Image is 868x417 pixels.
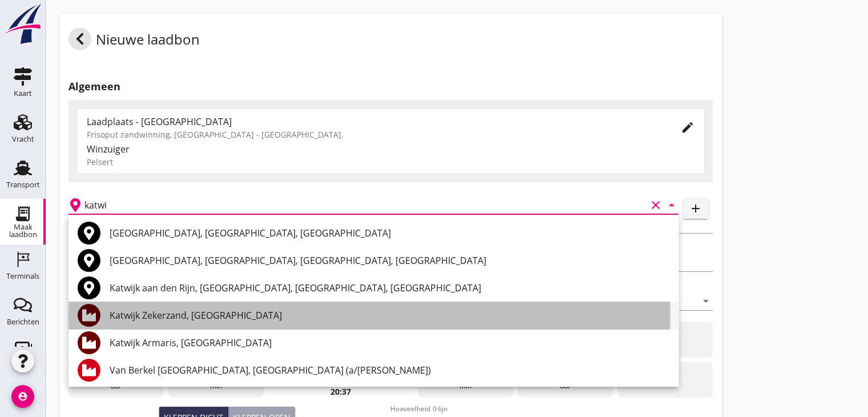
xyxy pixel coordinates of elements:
[110,281,669,295] div: Katwijk aan den Rijn, [GEOGRAPHIC_DATA], [GEOGRAPHIC_DATA], [GEOGRAPHIC_DATA]
[681,121,695,134] i: edit
[2,3,43,45] img: logo-small.a267ee39.svg
[689,202,703,215] i: add
[6,272,39,280] div: Terminals
[699,294,713,308] i: arrow_drop_down
[87,156,695,168] div: Pelsert
[110,226,669,240] div: [GEOGRAPHIC_DATA], [GEOGRAPHIC_DATA], [GEOGRAPHIC_DATA]
[14,90,32,97] div: Kaart
[110,336,669,350] div: Katwijk Armaris, [GEOGRAPHIC_DATA]
[110,308,669,322] div: Katwijk Zekerzand, [GEOGRAPHIC_DATA]
[87,129,663,141] div: Frisoput zandwinning, [GEOGRAPHIC_DATA] - [GEOGRAPHIC_DATA].
[6,181,40,189] div: Transport
[110,363,669,377] div: Van Berkel [GEOGRAPHIC_DATA], [GEOGRAPHIC_DATA] (a/[PERSON_NAME])
[87,115,663,129] div: Laadplaats - [GEOGRAPHIC_DATA]
[649,198,663,212] i: clear
[68,79,713,94] h2: Algemeen
[330,386,351,397] strong: 20:37
[68,27,200,55] div: Nieuwe laadbon
[665,198,679,212] i: arrow_drop_down
[7,318,39,326] div: Berichten
[12,135,34,143] div: Vracht
[11,385,34,408] i: account_circle
[110,254,669,267] div: [GEOGRAPHIC_DATA], [GEOGRAPHIC_DATA], [GEOGRAPHIC_DATA], [GEOGRAPHIC_DATA]
[87,142,695,156] div: Winzuiger
[84,196,647,214] input: Losplaats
